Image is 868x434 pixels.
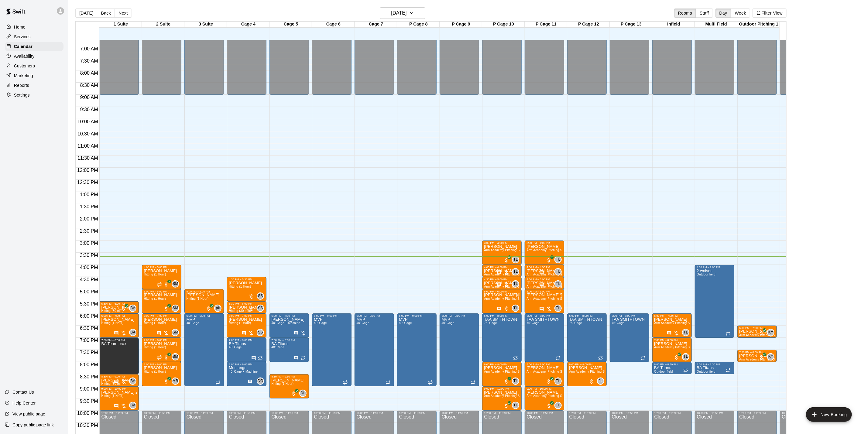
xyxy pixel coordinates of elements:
span: 40' Cage [229,346,242,349]
span: Arm Academy Pitching Session 30 min - Pitching [484,285,554,288]
div: 6:00 PM – 8:00 PM [484,314,520,317]
span: All customers have paid [121,306,127,312]
svg: Has notes [114,404,119,408]
a: Availability [5,52,63,61]
div: 5:30 PM – 6:00 PM [101,302,137,305]
div: 4:00 PM – 4:30 PM [484,266,520,269]
span: Kyle Young [770,353,774,361]
div: 1 Suite [99,22,142,27]
div: P Cage 13 [610,22,652,27]
div: P Cage 10 [482,22,525,27]
div: 6:00 PM – 7:00 PM [229,314,265,317]
div: Cage 5 [269,22,312,27]
span: Hitting (30 min) [229,309,251,313]
span: KY [768,330,774,336]
div: 4:30 PM – 5:00 PM: Arm Academy Pitching Session 30 min - Pitching [525,277,564,289]
div: 7:00 PM – 8:00 PM: Arm Academy Pitching Session 1 Hour - Pitching [652,338,692,362]
a: Home [5,22,63,32]
span: Steve Malvagna [174,353,179,361]
div: 6:00 PM – 9:00 PM [186,314,222,317]
div: 6:00 PM – 9:00 PM [441,314,477,317]
span: Hitting (1 Hour) [229,285,251,288]
div: 7:00 PM – 8:00 PM [271,339,307,342]
div: 4:00 PM – 4:30 PM [527,266,562,269]
span: 8:00 AM [79,70,100,76]
p: Availability [14,53,35,59]
div: 4:30 PM – 5:00 PM [484,278,520,281]
svg: Has notes [156,331,161,336]
span: Tyler Levine [514,268,519,275]
span: 40' Cage [441,321,454,325]
div: 7:00 PM – 8:00 PM: Owen Halinski [142,338,181,362]
svg: Has notes [497,306,502,311]
svg: Has notes [294,331,299,336]
p: Contact Us [12,389,34,395]
span: 4:30 PM [78,277,100,282]
div: 4:30 PM – 5:30 PM: Hitting (1 Hour) [227,277,266,301]
span: Tyler Levine [514,280,519,288]
div: 8:00 PM – 9:00 PM [229,363,265,366]
div: Tyler Levine [512,256,519,263]
div: 6:30 PM – 7:00 PM [739,326,775,330]
a: Customers [5,61,63,70]
a: Reports [5,81,63,90]
div: 6:00 PM – 9:00 PM: MVP [440,313,479,386]
div: 3:00 PM – 4:00 PM: Arm Academy Pitching Session 1 Hour - Pitching [482,241,522,265]
div: Steve Malvagna [172,353,179,361]
a: Calendar [5,42,63,51]
span: Sean Singh [259,292,264,300]
div: Sean Singh [257,292,264,300]
div: Tyler Levine [512,305,519,312]
span: All customers have paid [674,354,680,361]
div: phillip krpata [214,305,221,312]
div: 7:30 PM – 8:00 PM: Arm Academy Pitching Session 30 min - Pitching [737,350,777,362]
span: 40' Cage [314,321,327,325]
div: Sean Singh [257,329,264,336]
span: All customers have paid [163,306,169,312]
span: 40' Cage [186,321,199,325]
div: 5:30 PM – 6:00 PM: Hitting (30 min) [99,301,139,313]
div: 5:00 PM – 6:00 PM: Arm Academy Pitching Session 1 Hour - Pitching [525,289,564,313]
span: SM [173,305,178,311]
span: Tyler Levine [514,256,519,263]
div: Multi Field [695,22,737,27]
span: TL [556,269,561,275]
span: SS [258,293,263,299]
button: Back [97,9,115,18]
div: 4:30 PM – 5:00 PM [527,278,562,281]
div: 7:00 PM – 8:00 PM: BA Titans [269,338,309,362]
div: 3:00 PM – 4:00 PM [527,241,562,244]
div: 5:30 PM – 6:00 PM [229,302,265,305]
div: Cage 7 [355,22,397,27]
div: 5:00 PM – 6:00 PM [484,290,520,293]
p: Help Center [12,400,36,406]
span: 8:00 PM [78,362,100,367]
div: 6:00 PM – 9:00 PM: MVP [355,313,394,386]
span: Arm Academy Pitching Session 1 Hour - Pitching [484,297,554,300]
span: Recurring event [556,356,561,361]
span: Hitting (1 Hour) [144,297,166,300]
svg: Has notes [114,379,119,384]
span: Steve Malvagna [174,329,179,336]
svg: Has notes [242,331,246,336]
div: 5:00 PM – 6:00 PM [144,290,180,293]
span: Sean Singh [259,305,264,312]
div: 4:30 PM – 5:30 PM [229,278,265,281]
span: TL [556,281,561,287]
span: Arm Academy Pitching Session 1 Hour - Pitching [527,248,597,252]
svg: Has notes [667,331,672,336]
div: 3:00 PM – 4:00 PM: Arm Academy Pitching Session 1 Hour - Pitching [525,241,564,265]
button: Week [731,9,750,18]
span: BA [130,330,136,336]
span: Arm Academy Pitching Session 30 min - Pitching [484,273,554,276]
div: Tyler Levine [512,268,519,275]
span: Recurring event [598,356,603,361]
div: 7:00 PM – 8:00 PM [654,339,690,342]
div: Brian Anderson [129,305,136,312]
div: 6:00 PM – 9:00 PM: MVP [312,313,352,386]
span: Steve Malvagna [174,305,179,312]
div: 4:00 PM – 4:30 PM: Arm Academy Pitching Session 30 min - Pitching [482,265,522,277]
svg: Has notes [539,270,544,275]
div: 6:00 PM – 7:00 PM: Zach Accurso [142,313,181,338]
